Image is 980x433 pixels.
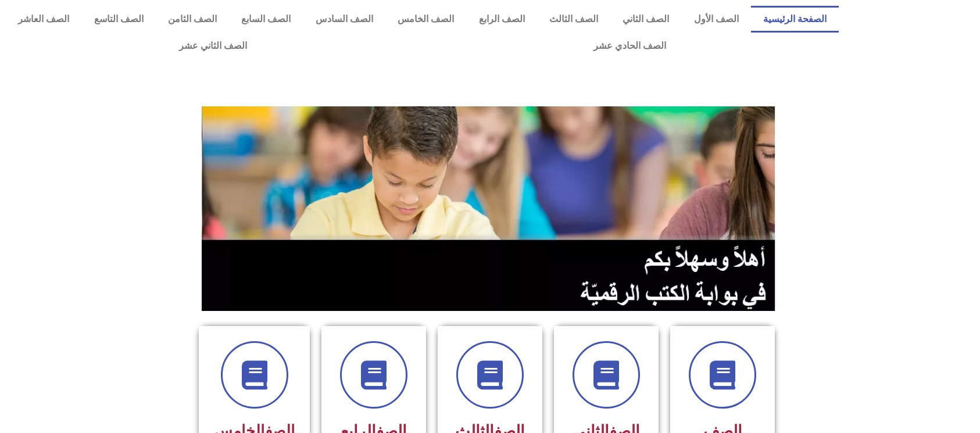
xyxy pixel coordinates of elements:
[385,6,466,33] a: الصف الخامس
[6,6,81,33] a: الصف العاشر
[537,6,610,33] a: الصف الثالث
[466,6,537,33] a: الصف الرابع
[6,33,420,59] a: الصف الثاني عشر
[420,33,839,59] a: الصف الحادي عشر
[156,6,229,33] a: الصف الثامن
[229,6,303,33] a: الصف السابع
[610,6,681,33] a: الصف الثاني
[682,6,751,33] a: الصف الأول
[303,6,385,33] a: الصف السادس
[751,6,839,33] a: الصفحة الرئيسية
[81,6,155,33] a: الصف التاسع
